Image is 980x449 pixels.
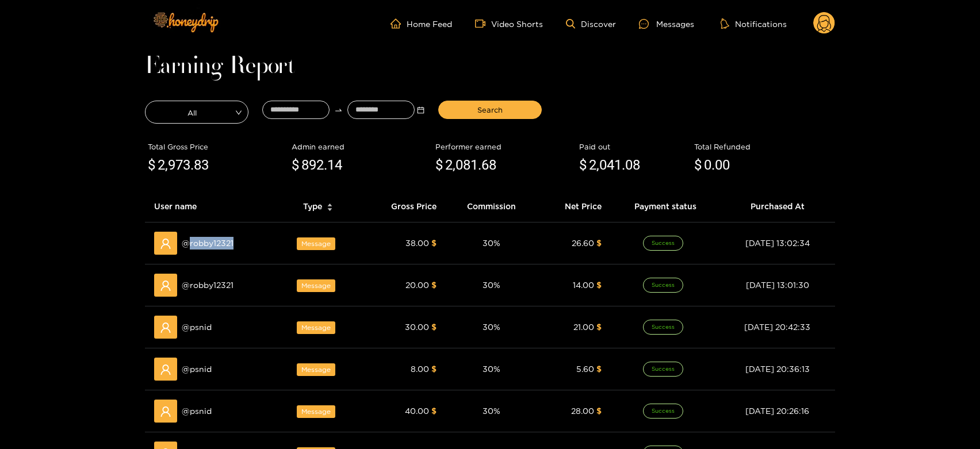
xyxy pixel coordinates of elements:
span: Search [477,104,503,116]
span: $ [435,155,443,176]
span: @ psnid [182,405,212,417]
span: 30 % [483,239,500,247]
span: [DATE] 13:02:34 [745,239,810,247]
span: 28.00 [571,406,594,415]
span: [DATE] 20:26:16 [745,406,809,415]
span: 30 % [483,281,500,289]
span: 30.00 [405,323,429,331]
div: Performer earned [435,141,573,152]
div: Paid out [579,141,688,152]
span: $ [579,155,587,176]
span: Success [643,236,683,251]
span: $ [596,323,602,331]
div: Total Refunded [694,141,832,152]
th: Payment status [611,191,719,222]
span: 30 % [483,364,500,373]
span: to [334,106,343,114]
h1: Earning Report [145,59,835,75]
span: user [160,322,171,333]
span: [DATE] 20:36:13 [745,364,810,373]
span: [DATE] 13:01:30 [746,281,809,289]
span: .68 [478,157,496,173]
a: Video Shorts [475,18,543,29]
span: Success [643,278,683,293]
span: $ [431,364,437,373]
span: $ [596,406,602,415]
div: Admin earned [292,141,430,152]
span: Message [297,279,335,292]
span: $ [596,281,602,289]
span: 0 [704,157,711,173]
a: Home Feed [391,18,452,29]
span: .00 [711,157,730,173]
span: .83 [190,157,209,173]
span: Message [297,237,335,250]
span: $ [596,239,602,247]
span: user [160,406,171,417]
span: user [160,238,171,250]
span: Success [643,404,683,419]
th: User name [145,191,277,222]
span: 30 % [483,323,500,331]
span: user [160,364,171,375]
span: $ [292,155,299,176]
span: video-camera [475,18,491,29]
a: Discover [566,19,616,29]
span: 20.00 [405,281,429,289]
span: 5.60 [576,364,594,373]
span: Type [303,200,322,213]
span: @ psnid [182,321,212,333]
span: Message [297,363,335,376]
span: $ [431,406,437,415]
span: 2,041 [589,157,622,173]
span: 40.00 [405,406,429,415]
span: $ [431,239,437,247]
span: 30 % [483,406,500,415]
span: $ [694,155,702,176]
span: @ robby12321 [182,237,233,250]
span: caret-up [327,202,333,208]
button: Search [438,101,542,119]
span: $ [431,281,437,289]
span: 2,081 [445,157,478,173]
span: 38.00 [405,239,429,247]
span: @ psnid [182,363,212,375]
span: 21.00 [573,323,594,331]
span: home [391,18,407,29]
span: .08 [622,157,640,173]
th: Gross Price [359,191,446,222]
span: @ robby12321 [182,279,233,291]
div: Messages [639,17,694,30]
span: $ [148,155,155,176]
span: Message [297,321,335,334]
span: 2,973 [158,157,190,173]
span: 14.00 [573,281,594,289]
span: 8.00 [411,364,429,373]
span: $ [431,323,437,331]
span: user [160,280,171,291]
button: Notifications [717,18,790,29]
span: swap-right [334,106,343,114]
th: Commission [446,191,537,222]
span: $ [596,364,602,373]
span: Success [643,320,683,335]
span: Success [643,362,683,377]
div: Total Gross Price [148,141,286,152]
span: caret-down [327,206,333,213]
th: Net Price [537,191,611,222]
span: Message [297,405,335,418]
span: 892 [301,157,324,173]
span: [DATE] 20:42:33 [744,323,810,331]
span: .14 [324,157,342,173]
span: 26.60 [572,239,594,247]
span: All [146,104,248,120]
th: Purchased At [719,191,835,222]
